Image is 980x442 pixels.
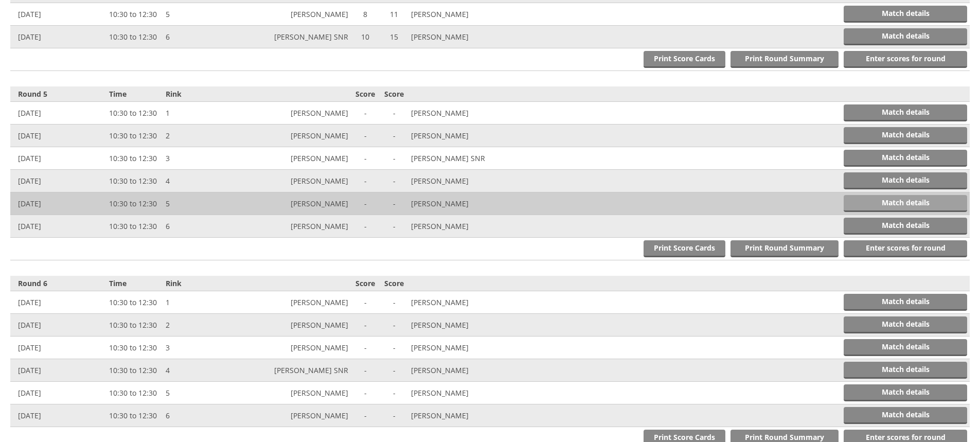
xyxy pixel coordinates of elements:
[163,102,236,125] td: 1
[844,294,967,311] a: Match details
[408,147,524,170] td: [PERSON_NAME] SNR
[106,3,163,26] td: 10:30 to 12:30
[844,6,967,23] a: Match details
[236,359,351,382] td: [PERSON_NAME] SNR
[236,102,351,125] td: [PERSON_NAME]
[380,337,408,359] td: -
[10,337,106,359] td: [DATE]
[163,291,236,314] td: 1
[380,382,408,404] td: -
[106,170,163,192] td: 10:30 to 12:30
[236,337,351,359] td: [PERSON_NAME]
[408,102,524,125] td: [PERSON_NAME]
[236,215,351,238] td: [PERSON_NAME]
[844,127,967,144] a: Match details
[236,26,351,48] td: [PERSON_NAME] SNR
[351,102,380,125] td: -
[844,362,967,379] a: Match details
[236,404,351,427] td: [PERSON_NAME]
[408,314,524,337] td: [PERSON_NAME]
[351,404,380,427] td: -
[844,104,967,121] a: Match details
[106,359,163,382] td: 10:30 to 12:30
[844,172,967,189] a: Match details
[163,86,236,102] th: Rink
[351,26,380,48] td: 10
[380,170,408,192] td: -
[644,240,725,257] a: Print Score Cards
[163,192,236,215] td: 5
[10,3,106,26] td: [DATE]
[10,102,106,125] td: [DATE]
[351,215,380,238] td: -
[408,26,524,48] td: [PERSON_NAME]
[380,276,408,291] th: Score
[844,407,967,424] a: Match details
[163,404,236,427] td: 6
[408,192,524,215] td: [PERSON_NAME]
[408,337,524,359] td: [PERSON_NAME]
[10,86,106,102] th: Round 5
[236,125,351,147] td: [PERSON_NAME]
[844,51,967,68] a: Enter scores for round
[380,314,408,337] td: -
[844,218,967,235] a: Match details
[10,215,106,238] td: [DATE]
[10,192,106,215] td: [DATE]
[236,192,351,215] td: [PERSON_NAME]
[380,86,408,102] th: Score
[380,102,408,125] td: -
[106,147,163,170] td: 10:30 to 12:30
[163,26,236,48] td: 6
[106,382,163,404] td: 10:30 to 12:30
[380,192,408,215] td: -
[351,125,380,147] td: -
[408,125,524,147] td: [PERSON_NAME]
[408,3,524,26] td: [PERSON_NAME]
[163,382,236,404] td: 5
[351,86,380,102] th: Score
[351,291,380,314] td: -
[380,404,408,427] td: -
[10,147,106,170] td: [DATE]
[10,359,106,382] td: [DATE]
[10,382,106,404] td: [DATE]
[106,276,163,291] th: Time
[106,215,163,238] td: 10:30 to 12:30
[351,170,380,192] td: -
[408,170,524,192] td: [PERSON_NAME]
[236,3,351,26] td: [PERSON_NAME]
[408,404,524,427] td: [PERSON_NAME]
[408,359,524,382] td: [PERSON_NAME]
[380,147,408,170] td: -
[106,337,163,359] td: 10:30 to 12:30
[163,215,236,238] td: 6
[163,3,236,26] td: 5
[351,359,380,382] td: -
[351,3,380,26] td: 8
[236,382,351,404] td: [PERSON_NAME]
[106,125,163,147] td: 10:30 to 12:30
[163,125,236,147] td: 2
[163,314,236,337] td: 2
[163,276,236,291] th: Rink
[730,51,839,68] a: Print Round Summary
[106,102,163,125] td: 10:30 to 12:30
[380,359,408,382] td: -
[380,291,408,314] td: -
[163,337,236,359] td: 3
[844,339,967,356] a: Match details
[10,291,106,314] td: [DATE]
[10,404,106,427] td: [DATE]
[236,314,351,337] td: [PERSON_NAME]
[351,314,380,337] td: -
[106,314,163,337] td: 10:30 to 12:30
[844,316,967,333] a: Match details
[10,170,106,192] td: [DATE]
[730,240,839,257] a: Print Round Summary
[163,147,236,170] td: 3
[236,170,351,192] td: [PERSON_NAME]
[644,51,725,68] a: Print Score Cards
[351,337,380,359] td: -
[844,28,967,45] a: Match details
